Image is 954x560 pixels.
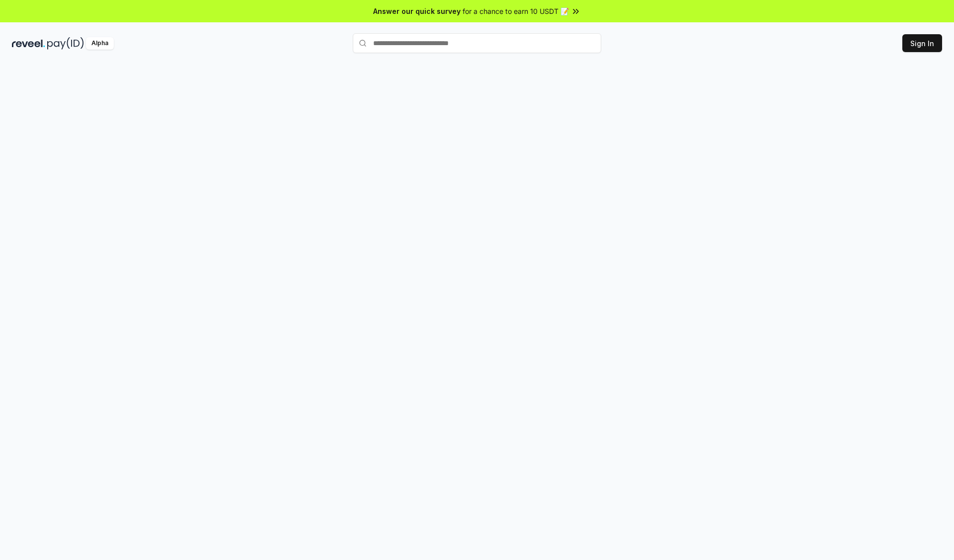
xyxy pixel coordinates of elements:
span: Answer our quick survey [373,6,461,16]
button: Sign In [902,34,942,52]
span: for a chance to earn 10 USDT 📝 [463,6,569,16]
img: pay_id [47,37,84,50]
img: reveel_dark [12,37,45,50]
div: Alpha [86,37,114,50]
